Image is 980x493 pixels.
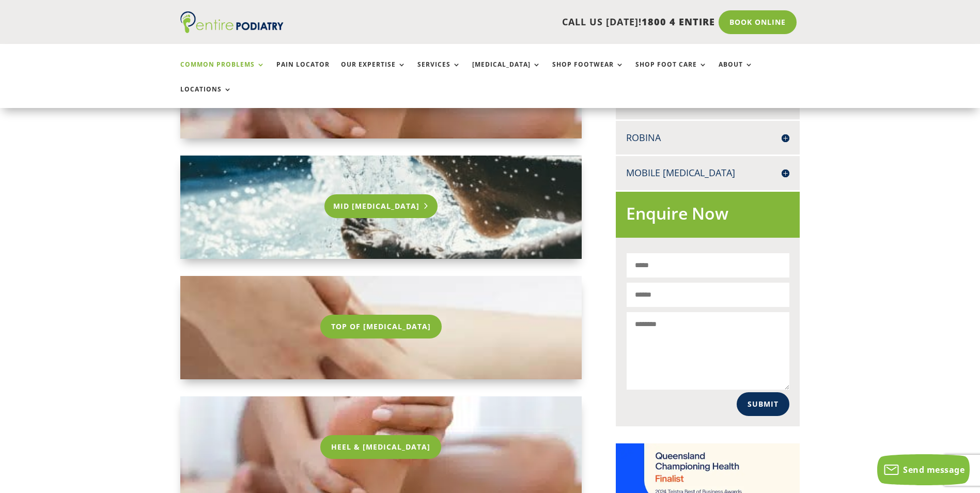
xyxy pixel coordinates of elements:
button: Submit [737,392,789,416]
h4: Robina [626,131,789,144]
h4: Mobile [MEDICAL_DATA] [626,166,789,179]
a: Shop Foot Care [635,61,707,83]
img: logo (1) [180,11,284,33]
button: Send message [877,454,970,485]
p: CALL US [DATE]! [323,16,715,29]
a: Top Of [MEDICAL_DATA] [320,315,442,338]
a: Pain Locator [276,61,330,83]
a: Entire Podiatry [180,25,284,35]
a: Services [417,61,461,83]
a: Locations [180,86,232,108]
a: Heel & [MEDICAL_DATA] [320,435,441,459]
a: About [719,61,753,83]
span: Send message [903,464,965,475]
a: [MEDICAL_DATA] [472,61,541,83]
a: Book Online [719,10,797,34]
h2: Enquire Now [626,202,789,230]
a: Mid [MEDICAL_DATA] [324,194,438,218]
a: Shop Footwear [552,61,624,83]
span: 1800 4 ENTIRE [642,16,715,28]
a: Common Problems [180,61,265,83]
a: Our Expertise [341,61,406,83]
